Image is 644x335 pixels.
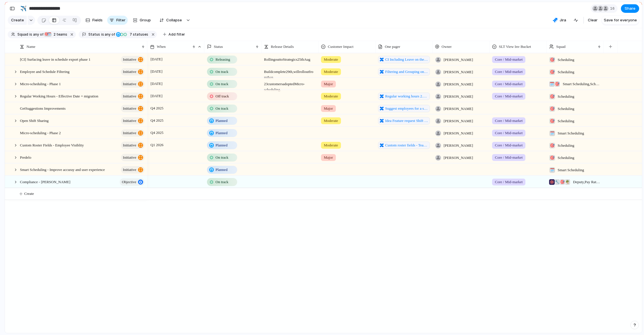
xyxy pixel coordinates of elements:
[262,78,318,93] span: 23 customers adopted Micro-scheduling.
[140,17,151,23] span: Group
[20,80,61,87] span: Micro-scheduling - Phase 1
[20,178,70,185] span: Compliance - [PERSON_NAME]
[262,66,318,80] span: Build complete 29th, will rollout from then
[604,17,637,23] span: Save for everyone
[549,130,555,136] div: 🗓️
[588,17,598,23] span: Clear
[123,68,136,76] span: initiative
[216,179,228,185] span: On track
[168,32,185,37] span: Add filter
[24,191,34,197] span: Create
[378,105,430,112] a: Suggest employees for a shift v2
[262,54,318,62] span: Rolling out to Strategics 25th Aug
[495,57,523,62] span: Core / Mid-market
[495,69,523,75] span: Core / Mid-market
[166,17,182,23] span: Collapse
[121,166,145,173] button: initiative
[149,93,164,99] span: [DATE]
[324,93,338,99] span: Moderate
[123,166,136,174] span: initiative
[550,16,568,24] button: Jira
[444,81,473,87] span: [PERSON_NAME]
[495,130,523,136] span: Core / Mid-market
[128,32,133,36] span: 7
[549,69,555,75] div: 🎯
[549,118,555,124] div: 🎯
[324,81,333,87] span: Major
[149,117,165,124] span: Q4 2025
[385,44,400,50] span: One pager
[149,56,164,63] span: [DATE]
[29,32,32,37] span: is
[123,56,136,64] span: initiative
[444,69,473,75] span: [PERSON_NAME]
[495,81,523,87] span: Core / Mid-market
[216,57,230,62] span: Releasing
[121,80,145,88] button: initiative
[20,154,31,160] span: Predelo
[121,154,145,161] button: initiative
[11,17,24,23] span: Create
[44,31,68,38] button: 🎯🗓️2 teams
[444,106,473,112] span: [PERSON_NAME]
[121,93,145,100] button: initiative
[324,106,333,111] span: Major
[444,143,473,148] span: [PERSON_NAME]
[8,16,27,25] button: Create
[563,81,601,87] span: Smart Scheduling , Scheduling
[444,118,473,124] span: [PERSON_NAME]
[92,17,103,23] span: Fields
[156,16,185,25] button: Collapse
[123,92,136,100] span: initiative
[625,6,635,11] span: Share
[216,130,227,136] span: Planned
[216,106,228,111] span: On track
[216,118,227,124] span: Planned
[121,105,145,112] button: initiative
[559,179,565,185] div: 🎯
[122,178,136,186] span: objective
[123,80,136,88] span: initiative
[549,94,555,99] div: 🎯
[549,155,555,161] div: 🎯
[32,32,43,37] span: any of
[549,81,555,87] div: 🗓️
[121,117,145,124] button: initiative
[44,32,49,37] div: 🎯
[123,105,136,113] span: initiative
[495,118,523,124] span: Core / Mid-market
[101,32,104,37] span: is
[385,69,428,75] span: Filtering and Grouping on the schedule
[558,94,574,99] span: Scheduling
[27,44,35,50] span: Name
[549,167,555,173] div: 🗓️
[17,32,28,37] span: Squad
[324,57,338,62] span: Moderate
[495,93,523,99] span: Core / Mid-market
[271,44,294,50] span: Release Details
[385,57,428,62] span: CI Including Leave on the Schedule Export Week by Area and Team Member
[20,117,48,124] span: Open Shift Sharing
[549,143,555,148] div: 🎯
[157,44,166,50] span: When
[324,118,338,124] span: Moderate
[149,142,165,148] span: Q1 2026
[558,167,584,173] span: Smart Scheduling
[385,106,428,111] span: Suggest employees for a shift v2
[216,155,228,160] span: On track
[385,118,428,124] span: Idea Feature request Shift sharing to other locations within the business
[83,16,105,25] button: Fields
[558,155,574,161] span: Scheduling
[444,94,473,99] span: [PERSON_NAME]
[121,129,145,137] button: initiative
[558,130,584,136] span: Smart Scheduling
[216,142,227,148] span: Planned
[324,69,338,75] span: Moderate
[444,130,473,136] span: [PERSON_NAME]
[121,142,145,149] button: initiative
[214,44,223,50] span: Status
[216,81,228,87] span: On track
[20,166,105,173] span: Smart Scheduling - Improve accuray and user experience
[499,44,531,50] span: SLT View Inv Bucket
[121,56,145,63] button: initiative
